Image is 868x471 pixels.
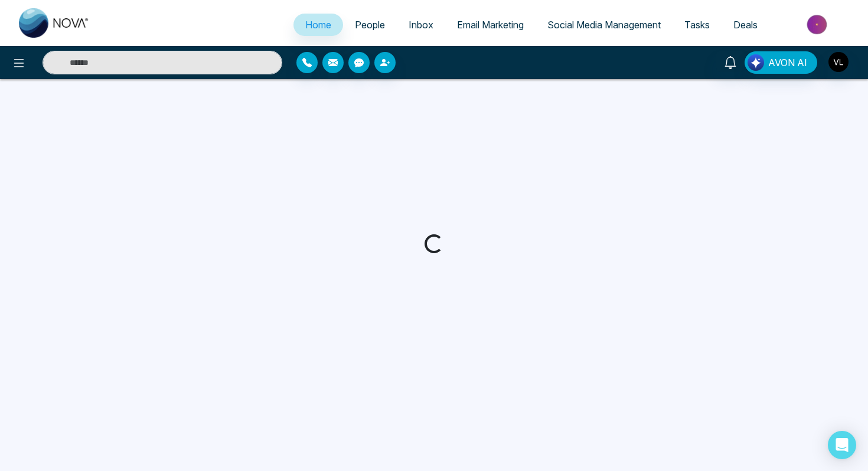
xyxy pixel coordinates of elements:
[768,55,807,70] span: AVON AI
[733,19,758,31] span: Deals
[775,11,861,38] img: Market-place.gif
[355,19,385,31] span: People
[536,14,673,36] a: Social Media Management
[673,14,722,36] a: Tasks
[722,14,769,36] a: Deals
[343,14,397,36] a: People
[457,19,524,31] span: Email Marketing
[397,14,445,36] a: Inbox
[293,14,343,36] a: Home
[19,8,90,38] img: Nova CRM Logo
[547,19,661,31] span: Social Media Management
[684,19,710,31] span: Tasks
[745,51,817,74] button: AVON AI
[305,19,331,31] span: Home
[445,14,536,36] a: Email Marketing
[748,54,764,71] img: Lead Flow
[828,52,849,72] img: User Avatar
[828,431,856,459] div: Open Intercom Messenger
[409,19,433,31] span: Inbox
